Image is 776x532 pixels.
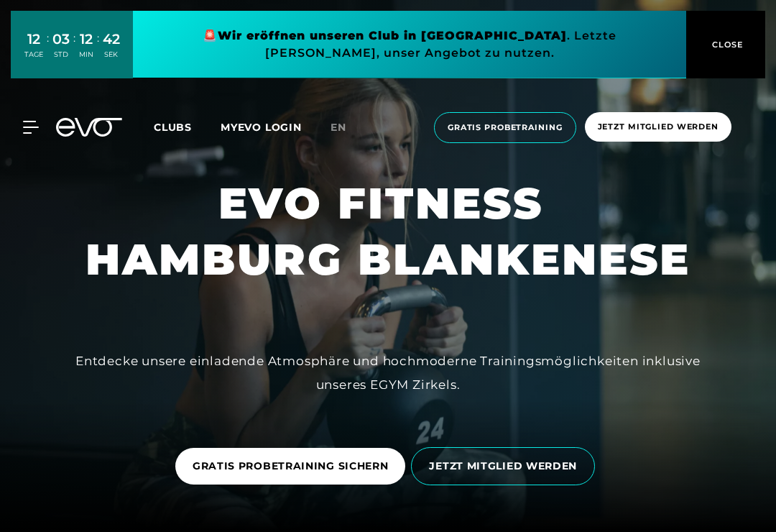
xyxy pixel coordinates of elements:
[175,437,412,495] a: GRATIS PROBETRAINING SICHERN
[103,50,120,60] div: SEK
[24,50,43,60] div: TAGE
[448,121,563,134] span: Gratis Probetraining
[97,30,99,68] div: :
[65,349,711,396] div: Entdecke unsere einladende Atmosphäre und hochmoderne Trainingsmöglichkeiten inklusive unseres EG...
[79,50,93,60] div: MIN
[708,38,744,51] span: CLOSE
[221,121,302,134] a: MYEVO LOGIN
[103,29,120,50] div: 42
[686,11,765,78] button: CLOSE
[73,30,75,68] div: :
[154,121,192,134] span: Clubs
[154,120,221,134] a: Clubs
[193,459,389,474] span: GRATIS PROBETRAINING SICHERN
[581,112,736,143] a: Jetzt Mitglied werden
[47,30,49,68] div: :
[429,459,577,474] span: JETZT MITGLIED WERDEN
[598,121,719,133] span: Jetzt Mitglied werden
[430,112,581,143] a: Gratis Probetraining
[331,121,346,134] span: en
[52,29,70,50] div: 03
[86,175,690,288] h1: EVO FITNESS HAMBURG BLANKENESE
[24,29,43,50] div: 12
[79,29,93,50] div: 12
[52,50,70,60] div: STD
[331,119,364,136] a: en
[411,436,601,496] a: JETZT MITGLIED WERDEN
